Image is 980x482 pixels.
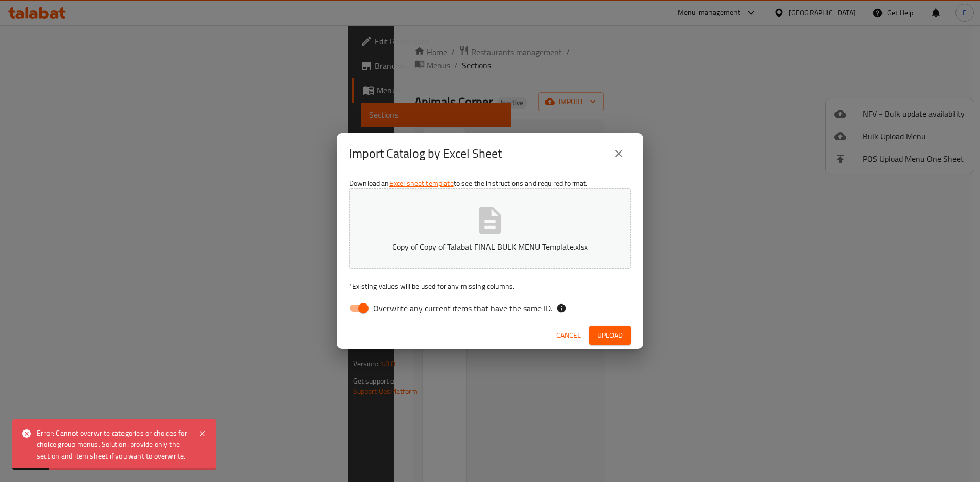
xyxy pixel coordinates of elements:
[606,141,631,166] button: close
[349,281,631,291] p: Existing values will be used for any missing columns.
[589,326,631,345] button: Upload
[373,302,552,314] span: Overwrite any current items that have the same ID.
[365,241,615,253] p: Copy of Copy of Talabat FINAL BULK MENU Template.xlsx
[349,145,502,162] h2: Import Catalog by Excel Sheet
[556,329,581,342] span: Cancel
[37,427,188,462] div: Error: Cannot overwrite categories or choices for choice group menus. Solution: provide only the ...
[349,188,631,269] button: Copy of Copy of Talabat FINAL BULK MENU Template.xlsx
[389,176,454,190] a: Excel sheet template
[337,174,643,322] div: Download an to see the instructions and required format.
[552,326,585,345] button: Cancel
[597,329,623,342] span: Upload
[556,303,567,313] svg: If the overwrite option isn't selected, then the items that match an existing ID will be ignored ...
